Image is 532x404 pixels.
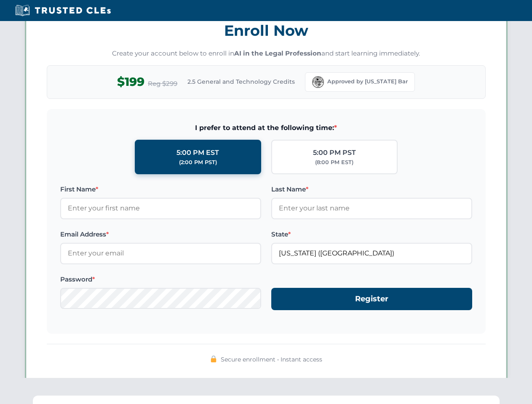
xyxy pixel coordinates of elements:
[271,184,472,194] label: Last Name
[60,184,261,194] label: First Name
[187,77,295,86] span: 2.5 General and Technology Credits
[13,4,113,17] img: Trusted CLEs
[60,274,261,284] label: Password
[315,158,353,167] div: (8:00 PM EST)
[60,122,472,133] span: I prefer to attend at the following time:
[47,17,486,44] h3: Enroll Now
[176,147,219,158] div: 5:00 PM EST
[47,49,486,58] p: Create your account below to enroll in and start learning immediately.
[117,72,144,91] span: $199
[312,76,324,88] img: Florida Bar
[271,288,472,310] button: Register
[148,79,177,89] span: Reg $299
[210,356,217,362] img: 🔒
[271,198,472,219] input: Enter your last name
[327,77,408,86] span: Approved by [US_STATE] Bar
[234,49,321,57] strong: AI in the Legal Profession
[60,243,261,264] input: Enter your email
[271,229,472,239] label: State
[313,147,356,158] div: 5:00 PM PST
[179,158,217,167] div: (2:00 PM PST)
[271,243,472,264] input: Florida (FL)
[60,198,261,219] input: Enter your first name
[60,229,261,239] label: Email Address
[221,355,322,364] span: Secure enrollment • Instant access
